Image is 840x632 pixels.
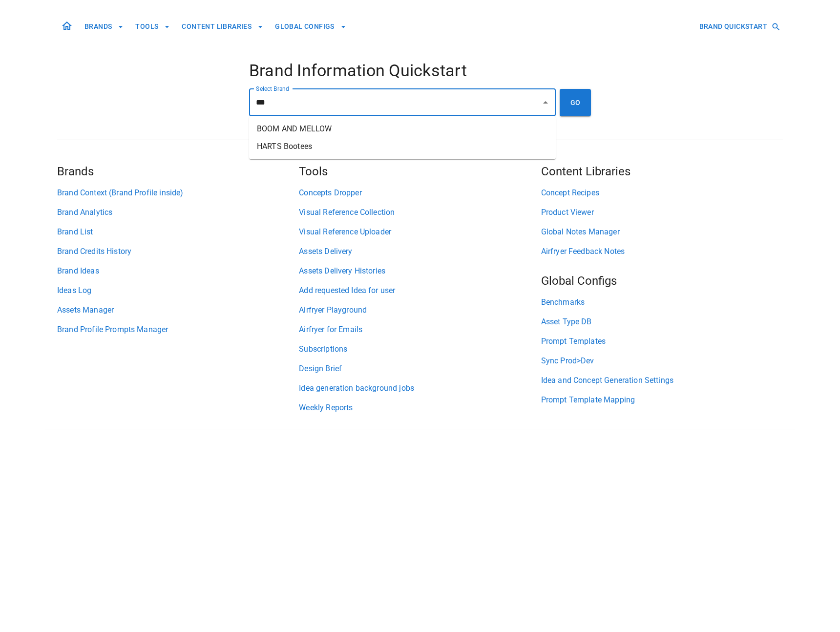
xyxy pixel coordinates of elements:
a: Brand Profile Prompts Manager [57,324,299,336]
a: Idea generation background jobs [299,382,541,394]
button: BRAND QUICKSTART [695,18,783,36]
a: Add requested Idea for user [299,285,541,296]
a: Design Brief [299,363,541,375]
button: Close [539,96,552,109]
a: Concept Recipes [541,187,783,199]
button: TOOLS [131,18,174,36]
a: Product Viewer [541,207,783,218]
a: Global Notes Manager [541,226,783,238]
a: Sync Prod>Dev [541,355,783,367]
button: CONTENT LIBRARIES [178,18,267,36]
h5: Tools [299,164,541,179]
a: Brand Analytics [57,207,299,218]
li: HARTS Bootees [249,138,556,155]
a: Concepts Dropper [299,187,541,199]
a: Prompt Templates [541,336,783,347]
a: Assets Delivery Histories [299,265,541,277]
a: Idea and Concept Generation Settings [541,375,783,386]
label: Select Brand [256,84,289,93]
a: Brand Ideas [57,265,299,277]
a: Weekly Reports [299,402,541,414]
a: Brand Credits History [57,246,299,257]
a: Visual Reference Collection [299,207,541,218]
a: Visual Reference Uploader [299,226,541,238]
h5: Brands [57,164,299,179]
a: Airfryer Feedback Notes [541,246,783,257]
a: Benchmarks [541,296,783,308]
button: GO [560,89,591,116]
a: Prompt Template Mapping [541,394,783,406]
a: Ideas Log [57,285,299,296]
a: Airfryer Playground [299,304,541,316]
li: BOOM AND MELLOW [249,120,556,138]
a: Subscriptions [299,343,541,355]
button: BRANDS [81,18,127,36]
a: Asset Type DB [541,316,783,328]
a: Brand List [57,226,299,238]
a: Assets Manager [57,304,299,316]
h4: Brand Information Quickstart [249,61,591,81]
h5: Global Configs [541,273,783,289]
a: Brand Context (Brand Profile inside) [57,187,299,199]
button: GLOBAL CONFIGS [271,18,350,36]
a: Assets Delivery [299,246,541,257]
h5: Content Libraries [541,164,783,179]
a: Airfryer for Emails [299,324,541,336]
